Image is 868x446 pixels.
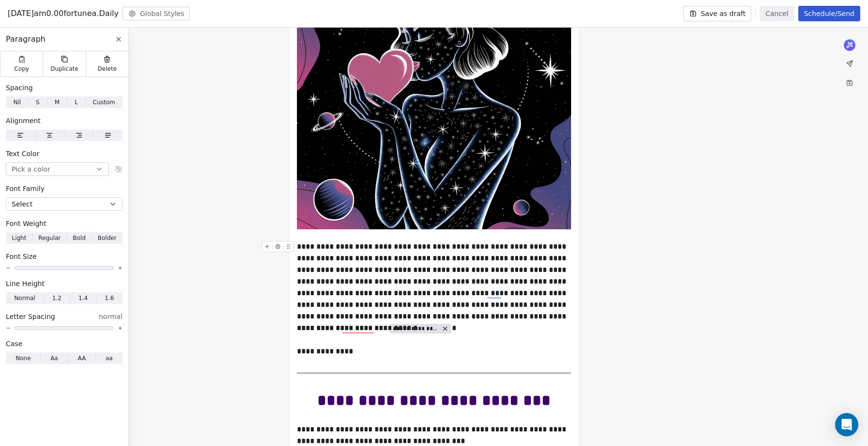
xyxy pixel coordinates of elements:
span: 1.4 [78,294,88,303]
span: Nil [13,98,21,107]
span: Aa [50,354,58,363]
span: Light [12,234,26,242]
span: M [55,98,60,107]
span: Line Height [6,279,45,288]
span: Paragraph [6,33,46,45]
span: AA [77,354,86,363]
span: S [36,98,40,107]
span: Delete [98,65,117,73]
button: Schedule/Send [798,6,860,21]
span: Bold [73,234,86,242]
span: Regular [38,234,61,242]
button: Cancel [759,6,794,21]
div: Open Intercom Messenger [835,413,858,436]
button: Global Styles [123,7,190,20]
span: Alignment [6,116,41,126]
span: L [75,98,78,107]
span: Text Color [6,149,39,159]
span: [DATE]am0.00fortunea.Daily [8,8,119,19]
span: Select [12,199,32,209]
span: Font Weight [6,219,46,228]
span: Font Size [6,252,37,261]
button: Pick a color [6,162,109,176]
span: Custom [93,98,115,107]
span: normal [99,312,123,321]
span: Letter Spacing [6,312,55,321]
span: Case [6,339,22,349]
span: Font Family [6,184,45,193]
span: Normal [14,294,35,303]
span: 1.2 [52,294,62,303]
span: None [15,354,31,363]
span: 1.6 [105,294,114,303]
button: Save as draft [683,6,752,21]
span: aa [106,354,113,363]
span: Spacing [6,83,33,93]
span: Bolder [98,234,117,242]
span: Copy [14,65,29,73]
span: Duplicate [50,65,78,73]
